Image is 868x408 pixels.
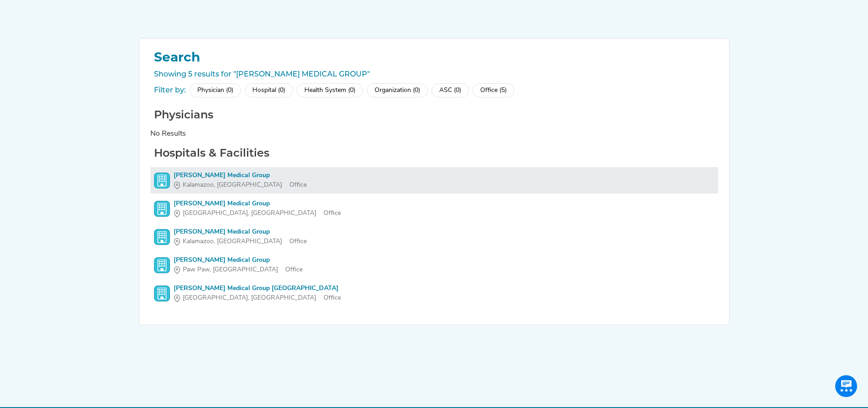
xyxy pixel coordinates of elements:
div: Organization (0) [367,83,428,97]
h2: Hospitals & Facilities [150,147,718,160]
span: Kalamazoo, [GEOGRAPHIC_DATA] [183,180,282,190]
div: [PERSON_NAME] Medical Group [174,171,307,180]
div: [PERSON_NAME] Medical Group [174,227,307,237]
h2: Physicians [150,108,718,122]
img: Office Search Icon [154,286,170,301]
img: Office Search Icon [154,173,170,189]
div: [PERSON_NAME] Medical Group [174,255,303,265]
span: [GEOGRAPHIC_DATA], [GEOGRAPHIC_DATA] [183,293,316,303]
div: Office [174,209,341,218]
a: [PERSON_NAME] Medical GroupKalamazoo, [GEOGRAPHIC_DATA]Office [154,171,714,190]
img: Office Search Icon [154,229,170,245]
a: [PERSON_NAME] Medical GroupKalamazoo, [GEOGRAPHIC_DATA]Office [154,227,714,246]
div: Office [174,237,307,246]
img: Office Search Icon [154,201,170,217]
div: Office [174,293,341,303]
span: Paw Paw, [GEOGRAPHIC_DATA] [183,265,278,275]
div: Health System (0) [297,83,363,97]
span: Kalamazoo, [GEOGRAPHIC_DATA] [183,237,282,246]
div: [PERSON_NAME] Medical Group [GEOGRAPHIC_DATA] [174,284,341,293]
img: Office Search Icon [154,257,170,273]
div: ASC (0) [431,83,469,97]
div: No Results [150,128,718,139]
div: [PERSON_NAME] Medical Group [174,199,341,209]
div: Office (5) [473,83,514,97]
div: Office [174,265,303,275]
div: Physician (0) [190,83,241,97]
h1: Search [150,50,718,65]
a: [PERSON_NAME] Medical Group [GEOGRAPHIC_DATA][GEOGRAPHIC_DATA], [GEOGRAPHIC_DATA]Office [154,284,714,303]
a: [PERSON_NAME] Medical GroupPaw Paw, [GEOGRAPHIC_DATA]Office [154,255,714,275]
div: Filter by: [154,85,186,96]
div: Showing 5 results for "[PERSON_NAME] MEDICAL GROUP" [150,69,718,80]
span: [GEOGRAPHIC_DATA], [GEOGRAPHIC_DATA] [183,209,316,218]
div: Office [174,180,307,190]
a: [PERSON_NAME] Medical Group[GEOGRAPHIC_DATA], [GEOGRAPHIC_DATA]Office [154,199,714,218]
div: Hospital (0) [245,83,293,97]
